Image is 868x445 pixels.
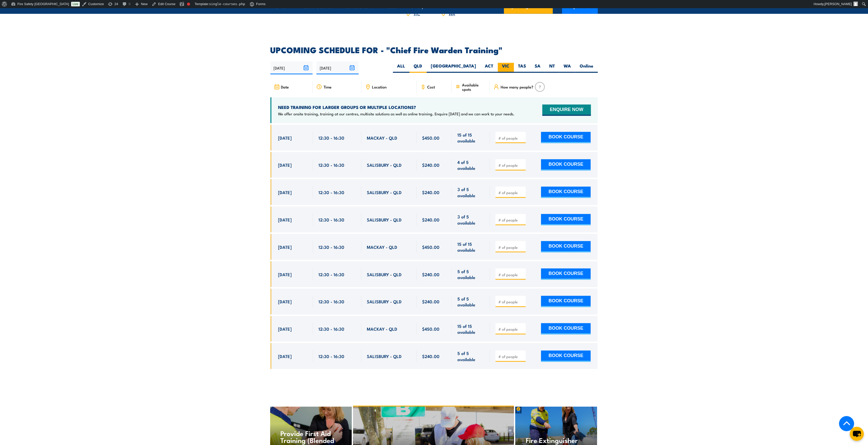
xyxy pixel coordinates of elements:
span: $240.00 [422,353,440,359]
input: # of people [498,163,524,168]
input: # of people [498,327,524,332]
span: $240.00 [422,217,440,222]
label: SA [531,63,545,73]
div: Focus keyphrase not set [187,3,190,6]
span: [DATE] [278,271,292,277]
h4: NEED TRAINING FOR LARGER GROUPS OR MULTIPLE LOCATIONS? [278,104,515,110]
span: 12:30 - 16:30 [318,162,344,168]
span: 12:30 - 16:30 [318,244,344,250]
span: Available spots [462,83,486,91]
span: 12:30 - 16:30 [318,353,344,359]
span: 12:30 - 16:30 [318,217,344,222]
a: Live [71,2,80,6]
span: Time [324,85,332,89]
button: BOOK COURSE [541,132,591,143]
label: ALL [393,63,410,73]
span: $450.00 [422,135,440,141]
span: 5 of 5 available [457,268,484,280]
span: Cost [427,85,435,89]
input: # of people [498,190,524,195]
span: 3 of 5 available [457,214,484,226]
span: $240.00 [422,298,440,304]
input: # of people [498,245,524,250]
input: To date [316,61,359,74]
span: 4 of 5 available [457,159,484,171]
span: MACKAY - QLD [367,135,398,141]
button: BOOK COURSE [541,214,591,225]
a: WA [449,10,455,16]
span: [DATE] [278,217,292,222]
label: TAS [514,63,531,73]
button: BOOK COURSE [541,269,591,280]
span: [DATE] [278,353,292,359]
span: [DATE] [278,135,292,141]
input: From date [270,61,313,74]
span: SALISBURY - QLD [367,353,402,359]
label: ACT [481,63,498,73]
label: [GEOGRAPHIC_DATA] [427,63,481,73]
span: $240.00 [422,162,440,168]
span: $240.00 [422,189,440,195]
h2: UPCOMING SCHEDULE FOR - "Chief Fire Warden Training" [270,46,598,53]
span: 12:30 - 16:30 [318,298,344,304]
span: SALISBURY - QLD [367,162,402,168]
span: $450.00 [422,244,440,250]
label: QLD [410,63,427,73]
span: 5 of 5 available [457,296,484,308]
label: Online [576,63,598,73]
span: SALISBURY - QLD [367,217,402,222]
span: [DATE] [278,162,292,168]
span: SALISBURY - QLD [367,189,402,195]
span: 12:30 - 16:30 [318,271,344,277]
span: 15 of 15 available [457,241,484,253]
label: WA [559,63,576,73]
input: # of people [498,136,524,141]
span: 3 of 5 available [457,186,484,198]
span: 12:30 - 16:30 [318,135,344,141]
span: 15 of 15 available [457,323,484,335]
span: SALISBURY - QLD [367,298,402,304]
input: # of people [498,272,524,277]
button: chat-button [850,427,864,441]
input: # of people [498,217,524,222]
span: SALISBURY - QLD [367,271,402,277]
button: BOOK COURSE [541,323,591,335]
a: VIC [413,10,420,16]
label: NT [545,63,559,73]
span: [DATE] [278,298,292,304]
span: single-courses.php [209,2,245,6]
button: BOOK COURSE [541,351,591,362]
input: # of people [498,299,524,304]
span: [PERSON_NAME] [825,2,852,6]
button: BOOK COURSE [541,187,591,198]
span: 15 of 15 available [457,132,484,144]
span: $450.00 [422,326,440,332]
span: 5 of 5 available [457,350,484,362]
input: # of people [498,354,524,359]
button: BOOK COURSE [541,159,591,171]
button: BOOK COURSE [541,241,591,252]
span: 12:30 - 16:30 [318,326,344,332]
span: [DATE] [278,244,292,250]
span: 12:30 - 16:30 [318,189,344,195]
span: MACKAY - QLD [367,244,398,250]
p: We offer onsite training, training at our centres, multisite solutions as well as online training... [278,111,515,116]
span: [DATE] [278,326,292,332]
button: BOOK COURSE [541,296,591,307]
button: ENQUIRE NOW [542,105,591,116]
span: MACKAY - QLD [367,326,398,332]
span: Date [281,85,289,89]
span: Location [372,85,387,89]
span: How many people? [501,85,533,89]
span: [DATE] [278,189,292,195]
label: VIC [498,63,514,73]
span: $240.00 [422,271,440,277]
